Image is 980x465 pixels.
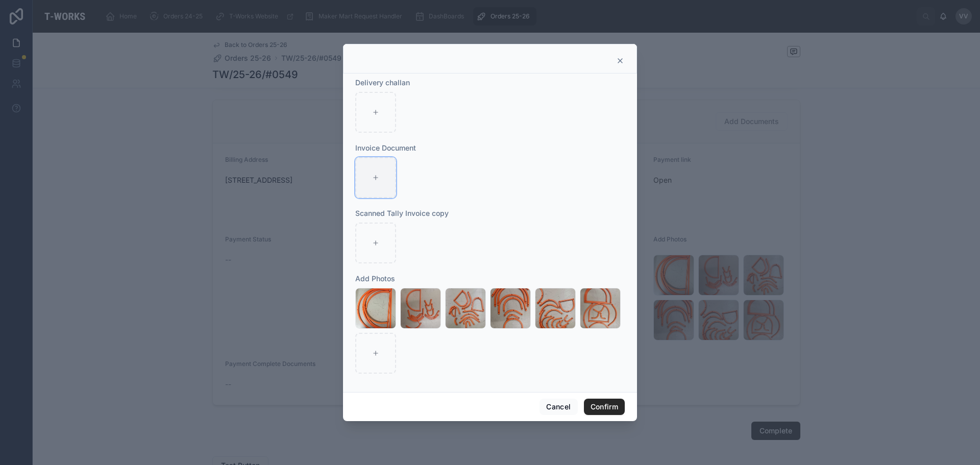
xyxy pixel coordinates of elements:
[584,399,625,415] button: Confirm
[540,399,577,415] button: Cancel
[355,209,449,217] span: Scanned Tally Invoice copy
[355,274,395,283] span: Add Photos
[355,143,416,152] span: Invoice Document
[355,78,410,87] span: Delivery challan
